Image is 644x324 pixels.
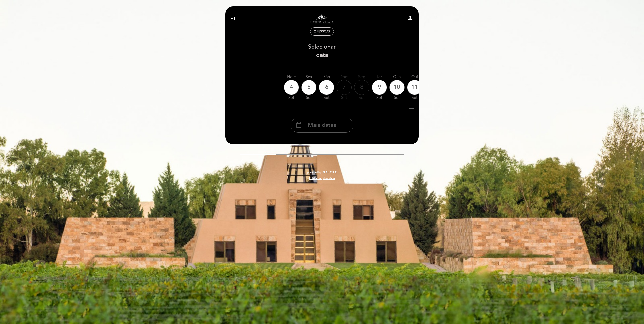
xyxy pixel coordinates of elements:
div: 9 [372,80,387,95]
div: set [301,95,316,101]
span: Mais datas [308,121,336,129]
div: set [389,95,405,101]
span: powered by [307,171,321,174]
img: MEITRE [323,171,337,174]
i: arrow_backward [240,158,246,164]
div: Ter [372,74,387,80]
div: Qui [407,74,422,80]
div: Seg [354,74,369,80]
div: set [284,95,299,101]
i: calendar_today [296,121,302,129]
div: set [354,95,369,101]
a: powered by [307,171,337,174]
div: Hoje [284,74,299,80]
b: data [316,52,328,59]
span: 2 pessoas [314,30,330,33]
a: Política de privacidade [309,177,335,180]
div: 11 [407,80,422,95]
div: set [372,95,387,101]
div: 7 [337,80,352,95]
div: set [319,95,334,101]
i: person [407,15,413,21]
div: Sáb [319,74,334,80]
div: 10 [389,80,405,95]
div: set [337,95,352,101]
div: set [407,95,422,101]
button: person [407,15,413,23]
div: 6 [319,80,334,95]
div: Sex [301,74,316,80]
div: Dom [337,74,352,80]
div: 5 [301,80,316,95]
div: Qua [389,74,405,80]
a: Visitas y degustaciones en La Pirámide [291,12,353,26]
i: arrow_right_alt [408,103,415,114]
div: 8 [354,80,369,95]
div: Selecionar [225,43,419,59]
div: 4 [284,80,299,95]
